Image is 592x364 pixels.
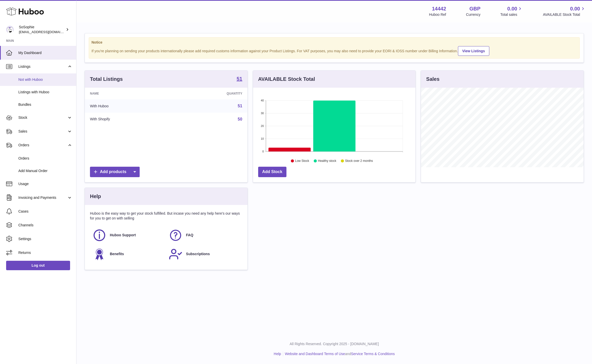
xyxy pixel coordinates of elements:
[18,64,67,69] span: Listings
[258,76,315,83] h3: AVAILABLE Stock Total
[258,167,286,177] a: Add Stock
[469,5,480,12] strong: GBP
[18,223,72,228] span: Channels
[19,30,75,34] span: [EMAIL_ADDRESS][DOMAIN_NAME]
[18,143,67,148] span: Orders
[90,193,101,200] h3: Help
[90,167,140,177] a: Add products
[236,76,242,82] a: 51
[261,137,264,140] text: 10
[186,233,193,238] span: FAQ
[18,195,67,200] span: Invoicing and Payments
[90,76,123,83] h3: Total Listings
[18,209,72,214] span: Cases
[458,46,489,56] a: View Listings
[432,5,446,12] strong: 14442
[283,352,395,356] li: and
[93,228,164,242] a: Huboo Support
[18,50,72,55] span: My Dashboard
[261,124,264,127] text: 20
[81,342,588,346] p: All Rights Reserved. Copyright 2025 - [DOMAIN_NAME]
[500,5,523,17] a: 0.00 Total sales
[236,76,242,81] strong: 51
[110,252,124,256] span: Benefits
[543,12,586,17] span: AVAILABLE Stock Total
[110,233,136,238] span: Huboo Support
[91,45,577,56] div: If you're planning on sending your products internationally please add required customs informati...
[90,211,242,221] p: Huboo is the easy way to get your stock fulfilled. But incase you need any help here's our ways f...
[500,12,523,17] span: Total sales
[18,129,67,134] span: Sales
[6,26,14,33] img: info@thebigclick.co.uk
[18,168,72,173] span: Add Manual Order
[238,117,242,121] a: 50
[543,5,586,17] a: 0.00 AVAILABLE Stock Total
[186,252,210,256] span: Subscriptions
[18,90,72,95] span: Listings with Huboo
[18,156,72,161] span: Orders
[261,99,264,102] text: 40
[85,99,173,113] td: With Huboo
[6,261,70,270] a: Log out
[570,5,580,12] span: 0.00
[285,352,345,356] a: Website and Dashboard Terms of Use
[507,5,517,12] span: 0.00
[173,88,247,99] th: Quantity
[262,150,264,153] text: 0
[351,352,395,356] a: Service Terms & Conditions
[345,159,373,163] text: Stock over 2 months
[466,12,481,17] div: Currency
[18,115,67,120] span: Stock
[295,159,309,163] text: Low Stock
[274,352,281,356] a: Help
[318,159,336,163] text: Healthy stock
[426,76,439,83] h3: Sales
[18,237,72,241] span: Settings
[85,113,173,126] td: With Shopify
[93,247,164,261] a: Benefits
[18,181,72,186] span: Usage
[238,104,242,108] a: 51
[18,77,72,82] span: Not with Huboo
[18,250,72,255] span: Returns
[85,88,173,99] th: Name
[19,25,65,34] div: SoSophie
[169,247,240,261] a: Subscriptions
[261,112,264,115] text: 30
[429,12,446,17] div: Huboo Ref
[169,228,240,242] a: FAQ
[91,40,577,45] strong: Notice
[18,102,72,107] span: Bundles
